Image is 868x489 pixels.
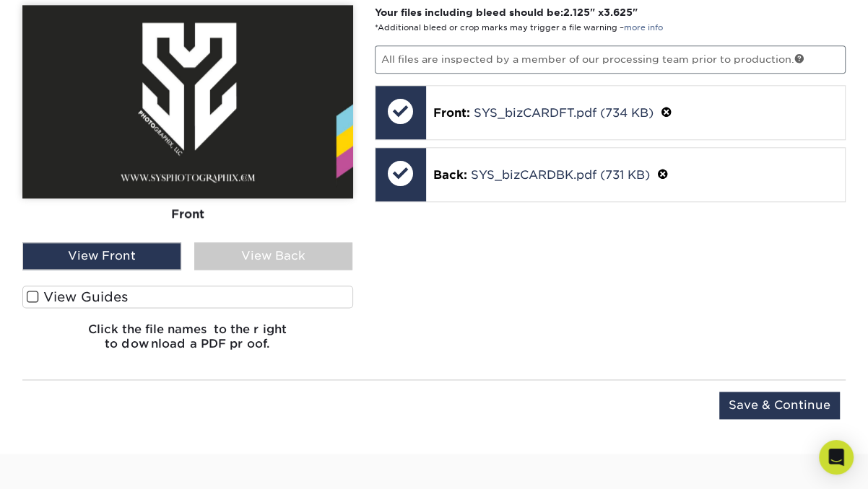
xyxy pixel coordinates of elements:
div: Front [22,198,353,229]
span: Back: [433,168,467,182]
p: All files are inspected by a member of our processing team prior to production. [375,45,846,73]
div: View Front [22,242,181,270]
h6: Click the file names to the right to download a PDF proof. [22,322,353,361]
div: Open Intercom Messenger [819,440,854,475]
span: 2.125 [563,6,590,18]
strong: Your files including bleed should be: " x " [375,6,638,18]
a: SYS_bizCARDBK.pdf (731 KB) [471,168,650,182]
small: *Additional bleed or crop marks may trigger a file warning – [375,23,663,32]
div: View Back [194,242,353,270]
a: more info [624,23,663,32]
input: Save & Continue [719,392,840,419]
label: View Guides [22,286,353,308]
span: 3.625 [604,6,633,18]
a: SYS_bizCARDFT.pdf (734 KB) [474,106,654,120]
span: Front: [433,106,470,120]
